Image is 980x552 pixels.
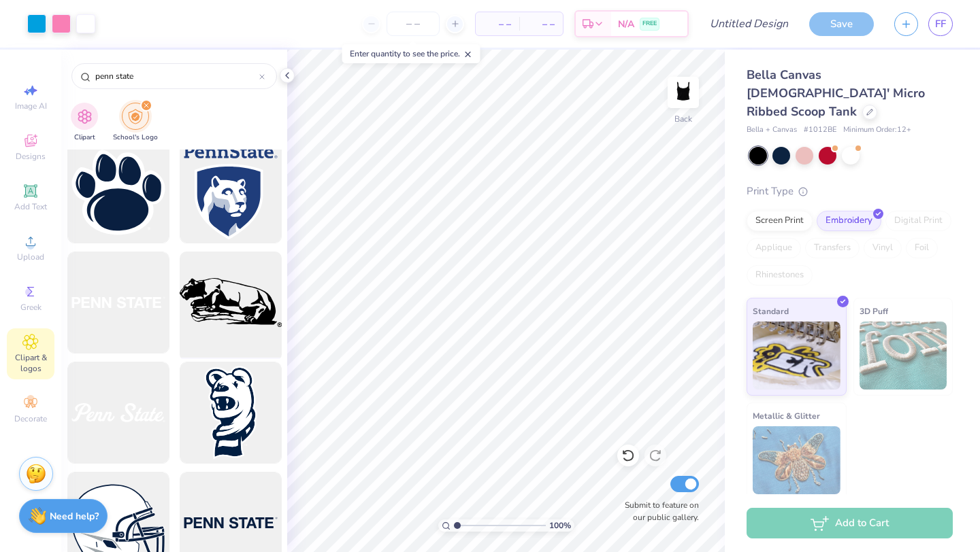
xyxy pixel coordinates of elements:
label: Submit to feature on our public gallery. [617,499,699,523]
div: filter for School's Logo [113,103,158,143]
div: Print Type [747,184,953,199]
button: filter button [71,103,98,143]
span: Standard [753,304,789,318]
span: Designs [16,151,46,162]
div: Digital Print [885,211,951,231]
span: School's Logo [113,133,158,143]
input: Untitled Design [699,10,799,37]
img: Standard [753,322,840,390]
span: Upload [17,252,44,262]
span: Bella Canvas [DEMOGRAPHIC_DATA]' Micro Ribbed Scoop Tank [747,67,925,120]
span: N/A [618,17,634,31]
span: FREE [642,19,657,29]
span: – – [484,17,511,31]
span: Add Text [14,201,47,212]
strong: Need help? [50,510,99,523]
span: Greek [20,302,42,313]
span: Minimum Order: 12 + [843,124,911,136]
span: 3D Puff [860,304,888,318]
img: Back [670,79,697,106]
span: FF [935,16,946,32]
img: School's Logo Image [128,109,143,124]
span: Decorate [14,413,47,424]
span: Clipart [74,133,95,143]
div: Enter quantity to see the price. [342,44,480,63]
img: Clipart Image [77,109,93,124]
div: Applique [747,238,801,258]
img: Metallic & Glitter [753,426,840,494]
div: filter for Clipart [71,103,98,143]
input: – – [387,12,440,36]
div: Embroidery [817,211,881,231]
span: – – [527,17,555,31]
div: Transfers [805,238,860,258]
div: Foil [906,238,938,258]
img: 3D Puff [860,322,947,390]
span: Clipart & logos [7,352,54,374]
span: Metallic & Glitter [753,409,820,423]
input: Try "WashU" [94,69,259,83]
div: Back [674,113,692,125]
span: Bella + Canvas [747,124,797,136]
span: 100 % [549,519,571,532]
div: Screen Print [747,211,813,231]
span: # 1012BE [804,124,836,136]
div: Vinyl [864,238,902,258]
span: Image AI [15,101,47,111]
div: Rhinestones [747,265,813,286]
button: filter button [113,103,158,143]
a: FF [928,12,953,36]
